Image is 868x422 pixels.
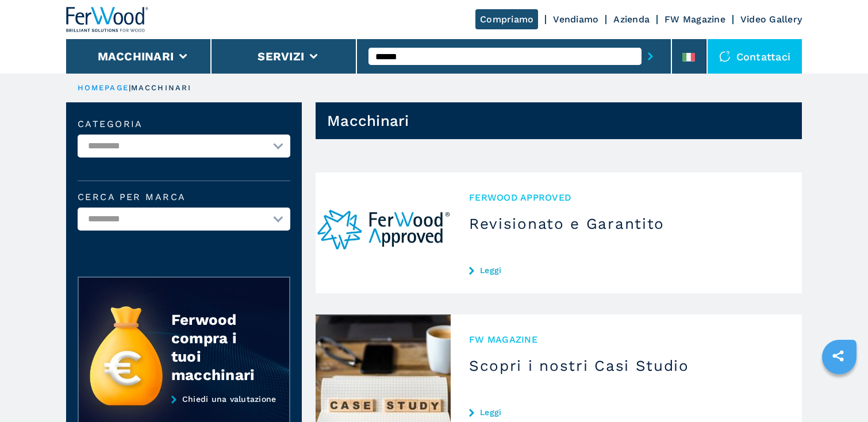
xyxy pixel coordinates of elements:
[98,49,174,63] button: Macchinari
[719,51,731,62] img: Contattaci
[316,172,451,293] img: Revisionato e Garantito
[469,266,783,275] a: Leggi
[131,83,191,93] p: macchinari
[171,310,267,384] div: Ferwood compra i tuoi macchinari
[469,408,783,417] a: Leggi
[708,39,802,74] div: Contattaci
[469,333,783,346] span: FW MAGAZINE
[469,214,783,233] h3: Revisionato e Garantito
[469,191,783,204] span: Ferwood Approved
[327,112,409,130] h1: Macchinari
[129,83,131,92] span: |
[642,43,659,70] button: submit-button
[78,83,129,92] a: HOMEPAGE
[78,120,290,129] label: Categoria
[819,370,859,413] iframe: Chat
[613,14,650,25] a: Azienda
[475,9,538,29] a: Compriamo
[78,193,290,202] label: Cerca per marca
[740,14,802,25] a: Video Gallery
[665,14,725,25] a: FW Magazine
[553,14,598,25] a: Vendiamo
[66,7,149,32] img: Ferwood
[469,356,783,375] h3: Scopri i nostri Casi Studio
[824,342,852,370] a: sharethis
[258,49,304,63] button: Servizi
